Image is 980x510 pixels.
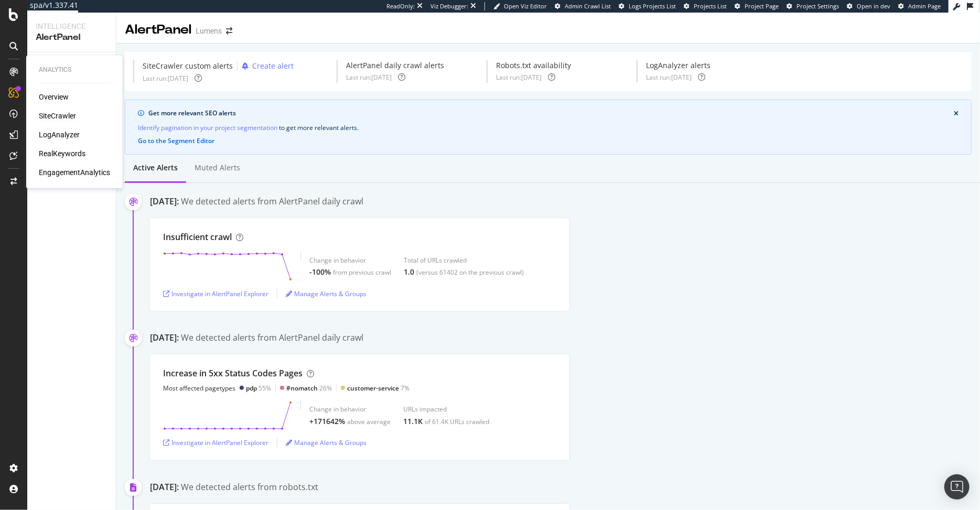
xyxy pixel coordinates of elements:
[286,289,367,298] a: Manage Alerts & Groups
[36,21,107,31] div: Intelligence
[425,417,489,426] div: of 61.4K URLs crawled
[504,2,547,10] span: Open Viz Editor
[404,267,414,277] div: 1.0
[944,474,970,500] div: Open Intercom Messenger
[496,60,571,71] div: Robots.txt availability
[404,256,524,265] div: Total of URLs crawled
[403,416,423,427] div: 11.1K
[150,196,179,208] div: [DATE]:
[347,384,410,393] div: 7%
[787,2,839,10] a: Project Settings
[430,2,468,10] div: Viz Debugger:
[133,162,178,173] div: Active alerts
[745,2,779,10] span: Project Page
[138,122,959,133] div: to get more relevant alerts .
[181,332,363,344] div: We detected alerts from AlertPanel daily crawl
[646,60,710,71] div: LogAnalyzer alerts
[196,26,222,36] div: Lumens
[39,111,76,121] a: SiteCrawler
[555,2,611,10] a: Admin Crawl List
[148,108,954,118] div: Get more relevant SEO alerts
[150,332,179,344] div: [DATE]:
[138,137,214,145] button: Go to the Segment Editor
[143,74,188,83] div: Last run: [DATE]
[286,285,367,302] button: Manage Alerts & Groups
[181,196,363,208] div: We detected alerts from AlertPanel daily crawl
[847,2,890,10] a: Open in dev
[496,73,542,82] div: Last run: [DATE]
[286,435,367,451] button: Manage Alerts & Groups
[163,367,303,379] div: Increase in 5xx Status Codes Pages
[286,438,367,447] a: Manage Alerts & Groups
[309,267,331,277] div: -100%
[694,2,727,10] span: Projects List
[226,27,232,35] div: arrow-right-arrow-left
[39,167,110,178] a: EngagementAnalytics
[347,417,391,426] div: above average
[565,2,611,10] span: Admin Crawl List
[416,268,524,277] div: (versus 61402 on the previous crawl)
[386,2,415,10] div: ReadOnly:
[684,2,727,10] a: Projects List
[246,384,257,393] div: pdp
[493,2,547,10] a: Open Viz Editor
[138,122,277,133] a: Identify pagination in your project segmentation
[163,384,235,393] div: Most affected pagetypes
[908,2,941,10] span: Admin Page
[286,384,318,393] div: #nomatch
[143,61,233,71] div: SiteCrawler custom alerts
[39,92,69,102] a: Overview
[309,416,345,427] div: +171642%
[39,129,80,140] a: LogAnalyzer
[857,2,890,10] span: Open in dev
[39,148,85,159] a: RealKeywords
[309,256,391,265] div: Change in behavior
[333,268,391,277] div: from previous crawl
[646,73,692,82] div: Last run: [DATE]
[619,2,676,10] a: Logs Projects List
[951,108,961,120] button: close banner
[150,481,179,493] div: [DATE]:
[347,384,399,393] div: customer-service
[796,2,839,10] span: Project Settings
[629,2,676,10] span: Logs Projects List
[125,100,972,155] div: info banner
[163,435,268,451] button: Investigate in AlertPanel Explorer
[39,66,110,74] div: Analytics
[403,405,489,414] div: URLs impacted
[346,73,392,82] div: Last run: [DATE]
[346,60,444,71] div: AlertPanel daily crawl alerts
[181,481,318,493] div: We detected alerts from robots.txt
[309,405,391,414] div: Change in behavior
[238,60,294,72] button: Create alert
[195,162,240,173] div: Muted alerts
[252,61,294,71] div: Create alert
[163,285,268,302] button: Investigate in AlertPanel Explorer
[163,438,268,447] a: Investigate in AlertPanel Explorer
[125,21,191,39] div: AlertPanel
[163,289,268,298] a: Investigate in AlertPanel Explorer
[735,2,779,10] a: Project Page
[286,384,332,393] div: 26%
[898,2,941,10] a: Admin Page
[246,384,271,393] div: 55%
[36,31,107,44] div: AlertPanel
[163,231,232,243] div: Insufficient crawl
